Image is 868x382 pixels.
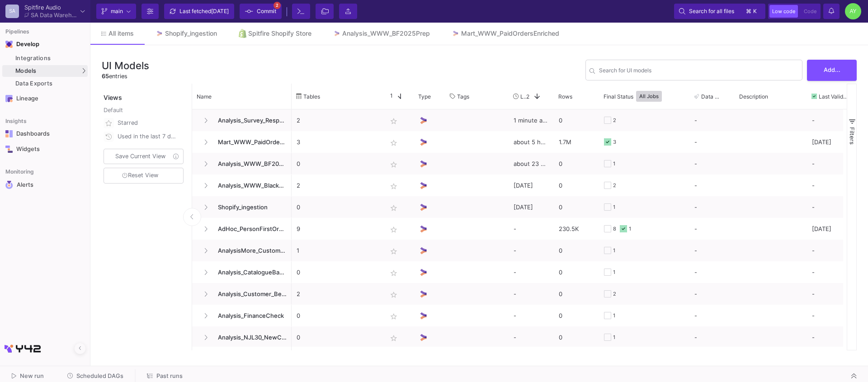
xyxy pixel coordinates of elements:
[554,174,599,196] div: 0
[212,153,287,174] span: Analysis_WWW_BF2025Prep
[164,4,234,19] button: Last fetched[DATE]
[807,153,861,174] div: -
[694,110,730,131] div: -
[694,305,730,326] div: -
[2,177,88,193] a: Navigation iconAlerts
[342,30,430,37] div: Analysis_WWW_BF2025Prep
[76,373,123,379] span: Scheduled DAGs
[102,73,109,80] span: 65
[156,30,163,38] img: Tab icon
[179,5,229,18] div: Last fetched
[520,93,526,100] span: Last Used
[212,132,287,153] span: Mart_WWW_PaidOrdersEnriched
[842,3,861,19] button: AY
[599,68,798,75] input: Search for name, tables, ...
[297,240,377,261] p: 1
[2,127,88,141] a: Navigation iconDashboards
[701,93,722,100] span: Data Tests
[849,127,856,145] span: Filters
[694,327,730,348] div: -
[388,137,399,148] mat-icon: star_border
[5,95,13,102] img: Navigation icon
[807,218,861,240] div: [DATE]
[509,153,554,174] div: about 23 hours ago
[554,326,599,348] div: 0
[212,218,287,240] span: AdHoc_PersonFirstOrders
[17,181,75,189] div: Alerts
[461,30,559,37] div: Mart_WWW_PaidOrdersEnriched
[419,246,428,255] img: UI Model
[824,66,840,73] span: Add...
[297,153,377,174] p: 0
[613,305,615,326] div: 1
[212,327,287,348] span: Analysis_NJL30_NewCustomers_TEMP
[388,246,399,257] mat-icon: star_border
[694,175,730,196] div: -
[2,52,88,64] a: Integrations
[509,326,554,348] div: -
[636,91,662,102] button: All Jobs
[297,110,377,131] p: 2
[807,283,861,305] div: -
[165,30,217,37] div: Shopify_ingestion
[102,72,149,80] div: entries
[387,92,393,100] span: 1
[604,86,677,107] div: Final Status
[102,84,187,102] div: Views
[388,268,399,278] mat-icon: star_border
[297,262,377,283] p: 0
[212,197,287,218] span: Shopify_ingestion
[388,116,399,127] mat-icon: star_border
[509,261,554,283] div: -
[743,6,760,17] button: ⌘k
[2,37,88,52] mat-expansion-panel-header: Navigation iconDevelop
[156,373,183,379] span: Past runs
[613,110,616,131] div: 2
[16,130,75,137] div: Dashboards
[16,146,75,153] div: Widgets
[694,153,730,174] div: -
[613,197,615,218] div: 1
[2,142,88,156] a: Navigation iconWidgets
[212,283,287,305] span: Analysis_Customer_Behaviour
[509,283,554,305] div: -
[197,93,212,100] span: Name
[15,55,85,62] div: Integrations
[419,181,428,190] img: UI Model
[297,305,377,326] p: 0
[16,95,75,102] div: Lineage
[2,91,88,106] a: Navigation iconLineage
[509,196,554,218] div: [DATE]
[118,116,178,130] div: Starred
[15,80,85,87] div: Data Exports
[807,109,861,131] div: -
[801,5,819,18] button: Code
[96,4,136,19] button: main
[5,130,13,137] img: Navigation icon
[16,41,30,48] div: Develop
[257,5,276,18] span: Commit
[297,197,377,218] p: 0
[554,131,599,153] div: 1.7M
[689,5,734,18] span: Search for all files
[419,116,428,125] img: UI Model
[212,240,287,261] span: AnalysisMore_Customer_Behaviour_
[694,218,730,239] div: -
[24,5,77,10] div: Spitfire Audio
[388,224,399,235] mat-icon: star_border
[509,240,554,261] div: -
[419,333,428,342] img: UI Model
[419,268,428,277] img: UI Model
[554,261,599,283] div: 0
[452,30,459,38] img: Tab icon
[694,197,730,217] div: -
[297,327,377,348] p: 0
[333,30,341,38] img: Tab icon
[694,262,730,283] div: -
[804,8,816,14] span: Code
[807,131,861,153] div: [DATE]
[753,6,757,17] span: k
[554,109,599,131] div: 0
[31,12,77,18] div: SA Data Warehouse
[102,130,185,143] button: Used in the last 7 days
